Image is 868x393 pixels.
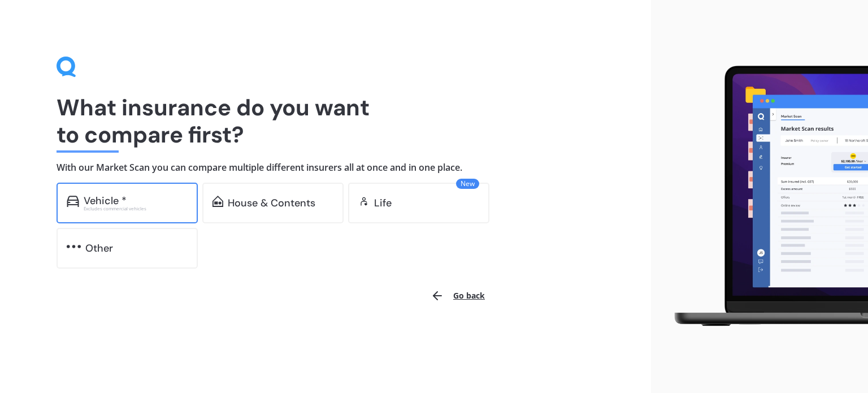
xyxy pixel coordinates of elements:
img: other.81dba5aafe580aa69f38.svg [67,241,81,252]
button: Go back [424,282,492,309]
img: car.f15378c7a67c060ca3f3.svg [67,196,79,207]
div: House & Contents [228,197,315,209]
img: life.f720d6a2d7cdcd3ad642.svg [358,196,370,207]
div: Other [85,243,113,254]
img: home-and-contents.b802091223b8502ef2dd.svg [212,196,223,207]
img: laptop.webp [660,60,868,333]
h1: What insurance do you want to compare first? [57,94,594,148]
div: Vehicle * [84,195,127,206]
span: New [456,179,479,189]
div: Excludes commercial vehicles [84,206,188,211]
h4: With our Market Scan you can compare multiple different insurers all at once and in one place. [57,162,594,174]
div: Life [374,197,392,209]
